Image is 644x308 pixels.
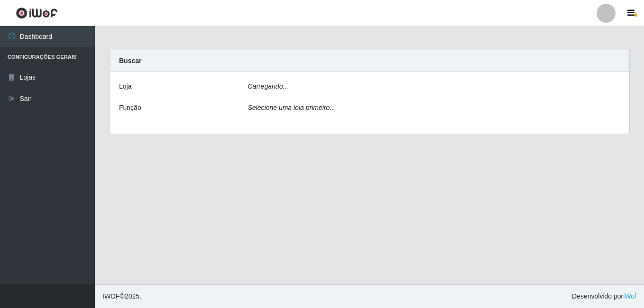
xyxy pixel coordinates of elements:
[572,291,636,301] span: Desenvolvido por
[102,292,120,300] span: IWOF
[102,291,141,301] span: © 2025 .
[623,292,636,300] a: iWof
[119,82,131,91] label: Loja
[248,104,335,111] i: Selecione uma loja primeiro...
[248,82,289,90] i: Carregando...
[16,7,58,19] img: CoreUI Logo
[119,57,141,64] strong: Buscar
[119,103,141,113] label: Função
